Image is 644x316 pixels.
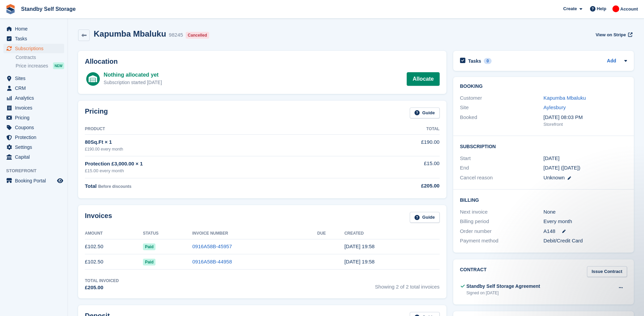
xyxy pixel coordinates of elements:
div: £205.00 [85,284,119,292]
a: menu [3,176,64,185]
div: End [460,164,544,172]
div: Site [460,104,544,112]
div: None [544,208,627,216]
span: A148 [544,228,555,235]
th: Total [354,124,440,135]
span: Paid [143,243,155,250]
h2: Invoices [85,212,112,223]
time: 2025-07-26 23:00:00 UTC [544,155,559,162]
th: Amount [85,228,143,239]
a: menu [3,103,64,113]
div: 0 [484,58,492,64]
div: Billing period [460,218,544,225]
span: Tasks [15,34,56,43]
div: Order number [460,228,544,235]
div: 98245 [169,31,183,39]
div: Storefront [544,121,627,128]
div: £205.00 [354,182,440,190]
span: Paid [143,259,155,265]
a: Price increases NEW [16,62,64,70]
td: £15.00 [354,156,440,178]
a: Issue Contract [587,266,627,277]
div: £15.00 every month [85,167,354,174]
span: View on Stripe [595,32,626,38]
span: Before discounts [98,184,131,189]
div: Subscription started [DATE] [104,79,162,86]
span: [DATE] ([DATE]) [544,165,581,171]
time: 2025-07-27 18:58:18 UTC [344,259,374,264]
span: CRM [15,83,56,93]
a: menu [3,93,64,103]
div: Total Invoiced [85,278,119,284]
span: Create [563,5,577,12]
td: £190.00 [354,135,440,156]
div: [DATE] 08:03 PM [544,114,627,121]
a: Guide [410,212,440,223]
div: Nothing allocated yet [104,71,162,79]
span: Invoices [15,103,56,113]
span: Account [620,6,638,13]
span: Booking Portal [15,176,56,185]
span: Sites [15,74,56,83]
span: Help [597,5,606,12]
span: Analytics [15,93,56,103]
a: View on Stripe [593,29,634,40]
h2: Pricing [85,107,108,119]
a: Preview store [56,177,64,185]
th: Created [344,228,439,239]
th: Invoice Number [192,228,317,239]
a: menu [3,24,64,34]
h2: Contract [460,266,487,277]
div: Standby Self Storage Agreement [466,283,540,290]
div: Start [460,155,544,162]
a: 0916A58B-44958 [192,259,232,264]
th: Due [317,228,345,239]
a: Aylesbury [544,104,566,110]
h2: Booking [460,84,627,89]
a: menu [3,44,64,53]
span: Protection [15,133,56,142]
div: Debit/Credit Card [544,237,627,245]
div: Cancelled [186,32,209,39]
a: menu [3,34,64,43]
div: Every month [544,218,627,225]
a: menu [3,133,64,142]
th: Product [85,124,354,135]
div: £190.00 every month [85,146,354,152]
img: Aaron Winter [612,5,619,12]
span: Coupons [15,123,56,132]
a: Standby Self Storage [18,3,78,15]
a: menu [3,142,64,152]
a: menu [3,123,64,132]
span: Unknown [544,175,565,180]
a: menu [3,74,64,83]
span: Subscriptions [15,44,56,53]
h2: Billing [460,196,627,203]
h2: Tasks [468,58,481,64]
h2: Subscription [460,143,627,150]
div: Customer [460,94,544,102]
span: Storefront [6,167,68,174]
a: Allocate [407,72,439,86]
div: Next invoice [460,208,544,216]
td: £102.50 [85,239,143,254]
span: Home [15,24,56,34]
a: Add [607,57,616,65]
a: menu [3,113,64,122]
div: Protection £3,000.00 × 1 [85,160,354,168]
span: Price increases [16,63,48,69]
a: Contracts [16,54,64,61]
div: Payment method [460,237,544,245]
h2: Kapumba Mbaluku [94,29,166,38]
a: menu [3,83,64,93]
img: stora-icon-8386f47178a22dfd0bd8f6a31ec36ba5ce8667c1dd55bd0f319d3a0aa187defe.svg [5,4,16,14]
span: Settings [15,142,56,152]
div: Signed on [DATE] [466,290,540,296]
div: 80Sq.Ft × 1 [85,138,354,146]
span: Showing 2 of 2 total invoices [375,278,440,292]
div: Cancel reason [460,174,544,182]
span: Capital [15,152,56,162]
a: menu [3,152,64,162]
td: £102.50 [85,254,143,270]
time: 2025-08-27 18:58:54 UTC [344,243,374,249]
